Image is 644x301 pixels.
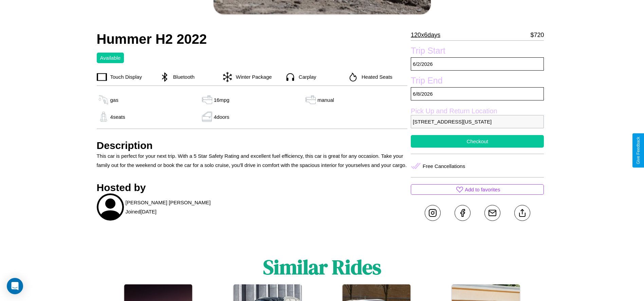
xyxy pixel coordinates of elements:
label: Pick Up and Return Location [411,107,544,115]
button: Checkout [411,135,544,148]
p: Bluetooth [170,72,195,81]
p: Free Cancellations [423,162,465,171]
p: 16 mpg [214,95,229,105]
h2: Hummer H2 2022 [97,32,408,47]
img: gas [97,95,110,105]
p: Add to favorites [465,185,500,194]
button: Add to favorites [411,184,544,195]
div: Open Intercom Messenger [7,278,23,294]
p: 4 seats [110,112,125,121]
h3: Description [97,140,408,151]
img: gas [304,95,317,105]
p: Touch Display [107,72,142,81]
div: Give Feedback [636,137,641,164]
p: This car is perfect for your next trip. With a 5 Star Safety Rating and excellent fuel efficiency... [97,151,408,170]
img: gas [200,95,214,105]
p: Joined [DATE] [126,207,157,216]
p: 6 / 8 / 2026 [411,87,544,100]
p: 120 x 6 days [411,30,440,40]
p: [STREET_ADDRESS][US_STATE] [411,115,544,128]
img: gas [97,112,110,122]
p: 6 / 2 / 2026 [411,57,544,71]
p: Carplay [295,72,316,81]
img: gas [200,112,214,122]
p: [PERSON_NAME] [PERSON_NAME] [126,198,211,207]
h3: Hosted by [97,182,408,193]
label: Trip End [411,76,544,87]
p: Heated Seats [358,72,392,81]
h1: Similar Rides [263,253,381,281]
p: $ 720 [530,30,544,40]
p: Available [100,53,121,62]
label: Trip Start [411,46,544,57]
p: gas [110,95,118,105]
p: 4 doors [214,112,229,121]
p: Winter Package [233,72,272,81]
p: manual [317,95,334,105]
